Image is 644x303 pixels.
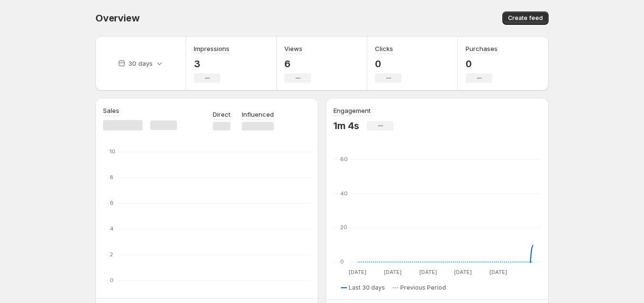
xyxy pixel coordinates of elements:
[349,269,366,275] text: [DATE]
[400,284,446,292] span: Previous Period
[194,44,229,53] h3: Impressions
[375,44,393,53] h3: Clicks
[466,44,498,53] h3: Purchases
[110,200,114,206] text: 6
[340,224,347,231] text: 20
[110,148,115,155] text: 10
[284,58,311,70] p: 6
[110,225,114,232] text: 4
[384,269,402,275] text: [DATE]
[110,174,114,181] text: 8
[340,258,344,265] text: 0
[242,110,274,119] p: Influenced
[110,277,114,283] text: 0
[95,12,139,24] span: Overview
[110,251,113,258] text: 2
[419,269,437,275] text: [DATE]
[508,14,543,22] span: Create feed
[454,269,472,275] text: [DATE]
[213,110,230,119] p: Direct
[489,269,507,275] text: [DATE]
[466,58,498,70] p: 0
[194,58,229,70] p: 3
[284,44,302,53] h3: Views
[340,190,348,197] text: 40
[333,106,371,115] h3: Engagement
[375,58,402,70] p: 0
[502,11,549,25] button: Create feed
[128,59,153,68] p: 30 days
[349,284,385,292] span: Last 30 days
[333,120,359,131] p: 1m 4s
[103,106,119,115] h3: Sales
[340,156,348,162] text: 60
